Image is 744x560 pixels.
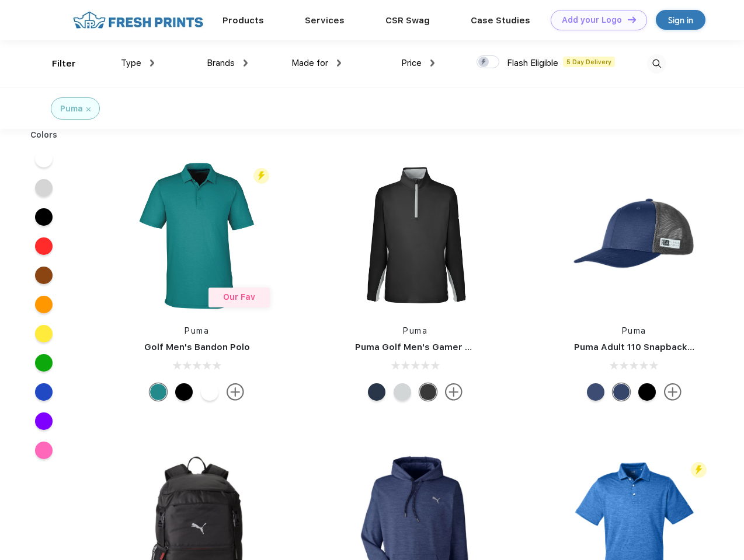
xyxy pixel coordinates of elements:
div: Puma [60,103,83,115]
a: CSR Swag [385,15,430,26]
img: filter_cancel.svg [86,107,91,111]
img: dropdown.png [430,60,434,66]
div: Sign in [668,13,693,27]
div: Add your Logo [562,15,622,25]
span: Brands [207,58,235,68]
a: Puma Golf Men's Gamer Golf Quarter-Zip [355,342,540,352]
a: Sign in [656,10,705,30]
img: more.svg [227,383,244,401]
div: Navy Blazer [368,383,385,401]
a: Products [222,15,264,26]
div: Pma Blk Pma Blk [638,383,656,401]
img: flash_active_toggle.svg [253,168,269,184]
div: Peacoat with Qut Shd [613,383,630,401]
img: dropdown.png [337,60,341,66]
img: dropdown.png [244,60,248,66]
img: DT [628,16,636,23]
a: Puma [622,326,646,335]
img: more.svg [445,383,463,401]
img: func=resize&h=266 [119,158,274,313]
div: Green Lagoon [150,383,167,401]
div: Filter [52,57,76,71]
img: func=resize&h=266 [338,158,493,313]
div: Bright White [201,383,218,401]
a: Puma [185,326,209,335]
img: fo%20logo%202.webp [69,10,207,30]
span: Price [401,58,422,68]
div: Colors [22,129,67,141]
a: Golf Men's Bandon Polo [144,342,250,352]
img: more.svg [664,383,682,401]
a: Puma [403,326,427,335]
span: Our Fav [223,292,255,302]
div: Peacoat Qut Shd [587,383,604,401]
div: Puma Black [419,383,437,401]
span: 5 Day Delivery [563,57,615,67]
div: High Rise [394,383,411,401]
img: flash_active_toggle.svg [691,462,707,478]
span: Made for [291,58,328,68]
img: func=resize&h=266 [557,158,712,313]
span: Flash Eligible [507,58,558,68]
span: Type [121,58,141,68]
img: desktop_search.svg [647,54,666,73]
img: dropdown.png [150,60,154,66]
div: Puma Black [175,383,193,401]
a: Services [305,15,345,26]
